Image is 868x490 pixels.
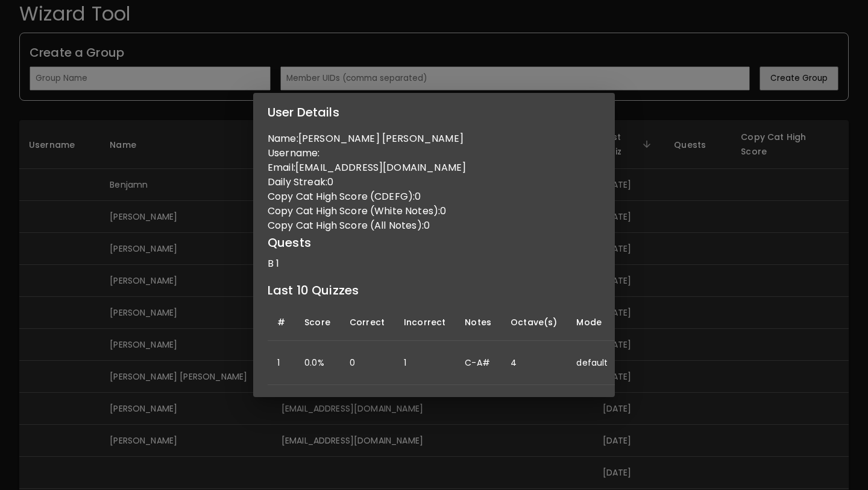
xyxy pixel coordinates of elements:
[268,132,600,146] p: Name: [PERSON_NAME] [PERSON_NAME]
[340,304,394,341] th: Correct
[394,340,455,384] td: 1
[268,161,600,175] p: Email: [EMAIL_ADDRESS][DOMAIN_NAME]
[340,340,394,384] td: 0
[567,340,617,384] td: default
[268,204,600,218] p: Copy Cat High Score (White Notes): 0
[268,340,295,384] td: 1
[268,256,600,271] p: B 1
[268,304,295,341] th: #
[295,340,340,384] td: 0.0%
[455,304,501,341] th: Notes
[268,281,600,300] h6: Last 10 Quizzes
[268,233,600,252] h6: Quests
[268,218,600,233] p: Copy Cat High Score (All Notes): 0
[501,304,567,341] th: Octave(s)
[268,146,600,161] p: Username:
[253,93,615,132] h2: User Details
[501,340,567,384] td: 4
[455,340,501,384] td: C-A#
[268,175,600,189] p: Daily Streak: 0
[295,304,340,341] th: Score
[394,304,455,341] th: Incorrect
[268,189,600,204] p: Copy Cat High Score (CDEFG): 0
[567,304,617,341] th: Mode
